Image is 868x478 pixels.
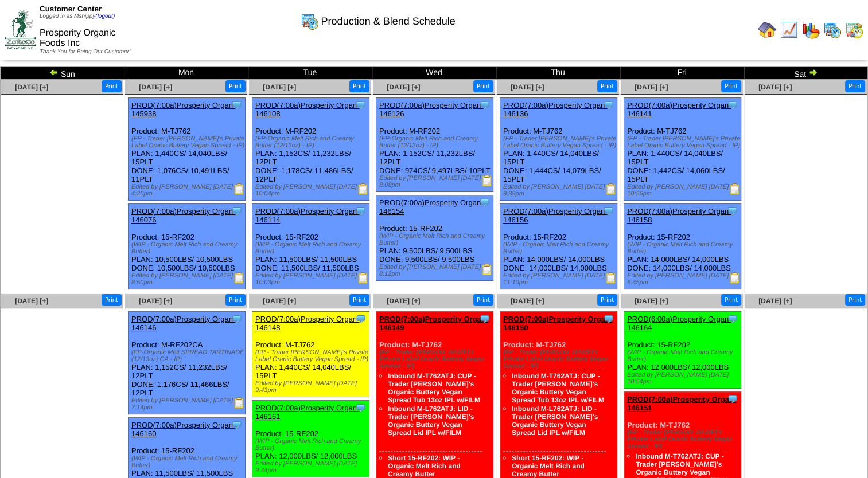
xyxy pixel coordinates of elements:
span: Customer Center [40,5,102,13]
img: Tooltip [479,99,491,111]
a: Inbound M-L762ATJ: LID - Trader [PERSON_NAME]'s Organic Buttery Vegan Spread Lid IPL w/FILM [512,405,598,437]
img: arrowright.gif [808,68,818,77]
button: Print [597,294,617,306]
a: PROD(7:00a)Prosperity Organ-146158 [627,207,731,224]
a: [DATE] [+] [15,83,48,91]
a: PROD(7:00a)Prosperity Organ-146150 [503,315,612,332]
a: PROD(7:00a)Prosperity Organ-146151 [627,395,736,412]
div: Edited by [PERSON_NAME] [DATE] 7:14pm [131,397,245,411]
div: Product: 15-RF202 PLAN: 9,500LBS / 9,500LBS DONE: 9,500LBS / 9,500LBS [376,195,493,281]
div: Edited by [PERSON_NAME] [DATE] 11:10pm [503,272,617,286]
a: PROD(7:00a)Prosperity Organ-146154 [379,198,483,216]
button: Print [845,80,865,92]
a: [DATE] [+] [263,297,296,305]
img: calendarprod.gif [823,21,842,39]
button: Print [721,294,741,306]
div: (FP - Trader [PERSON_NAME]'s Private Label Oranic Buttery Vegan Spread - IP) [131,135,245,149]
a: [DATE] [+] [263,83,296,91]
img: Tooltip [727,313,738,324]
span: Logged in as Mshippy [40,13,115,19]
div: Product: 15-RF202 PLAN: 11,500LBS / 11,500LBS DONE: 11,500LBS / 11,500LBS [252,204,369,289]
span: Prosperity Organic Foods Inc [40,28,116,48]
img: Tooltip [727,99,738,111]
img: calendarinout.gif [845,21,863,39]
div: Product: M-TJ762 PLAN: 1,440CS / 14,040LBS / 15PLT DONE: 1,442CS / 14,060LBS / 15PLT [624,98,741,201]
a: [DATE] [+] [635,83,668,91]
a: [DATE] [+] [139,83,172,91]
a: PROD(7:00a)Prosperity Organ-146076 [131,207,235,224]
div: (WIP - Organic Melt Rich and Creamy Butter) [627,349,741,363]
div: Edited by [PERSON_NAME] [DATE] 9:44pm [255,460,369,474]
div: (WIP - Organic Melt Rich and Creamy Butter) [131,455,245,469]
img: Production Report [605,272,617,284]
td: Fri [620,67,744,80]
div: Product: M-RF202CA PLAN: 1,152CS / 11,232LBS / 12PLT DONE: 1,176CS / 11,466LBS / 12PLT [129,312,246,414]
button: Print [225,80,246,92]
img: Production Report [729,272,741,284]
a: [DATE] [+] [387,297,420,305]
a: PROD(7:00a)Prosperity Organ-146141 [627,101,731,118]
img: Tooltip [603,313,614,324]
button: Print [473,294,493,306]
a: PROD(7:00a)Prosperity Organ-146114 [255,207,359,224]
button: Print [597,80,617,92]
a: [DATE] [+] [511,83,544,91]
button: Print [473,80,493,92]
img: arrowleft.gif [49,68,59,77]
div: Product: M-RF202 PLAN: 1,152CS / 11,232LBS / 12PLT DONE: 974CS / 9,497LBS / 10PLT [376,98,493,192]
img: Tooltip [603,205,614,217]
a: Inbound M-T762ATJ: CUP - Trader [PERSON_NAME]'s Organic Buttery Vegan Spread Tub 13oz IPL w/FILM [512,372,604,404]
div: Edited by [PERSON_NAME] [DATE] 8:12pm [379,264,493,277]
button: Print [102,80,122,92]
a: [DATE] [+] [635,297,668,305]
a: PROD(7:00a)Prosperity Organ-146108 [255,101,359,118]
a: Inbound M-L762ATJ: LID - Trader [PERSON_NAME]'s Organic Buttery Vegan Spread Lid IPL w/FILM [388,405,474,437]
div: Product: 15-RF202 PLAN: 10,500LBS / 10,500LBS DONE: 10,500LBS / 10,500LBS [129,204,246,289]
img: Tooltip [603,99,614,111]
img: line_graph.gif [780,21,798,39]
img: Production Report [357,183,369,195]
img: Production Report [481,264,493,275]
img: Tooltip [231,419,243,430]
a: Short 15-RF202: WIP - Organic Melt Rich and Creamy Butter [512,454,585,478]
div: Edited by [PERSON_NAME] [DATE] 5:45pm [627,272,741,286]
a: [DATE] [+] [387,83,420,91]
a: Short 15-RF202: WIP - Organic Melt Rich and Creamy Butter [388,454,461,478]
div: (FP - Trader [PERSON_NAME]'s Private Label Oranic Buttery Vegan Spread - IP) [503,135,617,149]
div: Edited by [PERSON_NAME] [DATE] 10:56pm [627,183,741,197]
div: Edited by [PERSON_NAME] [DATE] 10:04pm [255,183,369,197]
a: [DATE] [+] [15,297,48,305]
img: Tooltip [479,197,491,208]
a: PROD(7:00a)Prosperity Organ-146148 [255,315,359,332]
div: Edited by [PERSON_NAME] [DATE] 10:54pm [627,371,741,385]
div: (WIP - Organic Melt Rich and Creamy Butter) [131,241,245,255]
div: (FP - Trader [PERSON_NAME]'s Private Label Oranic Buttery Vegan Spread - IP) [627,429,741,450]
div: Product: 15-RF202 PLAN: 12,000LBS / 12,000LBS [624,312,741,389]
button: Print [845,294,865,306]
img: Tooltip [355,99,367,111]
div: Edited by [PERSON_NAME] [DATE] 4:20pm [131,183,245,197]
img: Production Report [605,183,617,195]
div: (FP - Trader [PERSON_NAME]'s Private Label Oranic Buttery Vegan Spread - IP) [255,349,369,363]
button: Print [225,294,246,306]
div: (WIP - Organic Melt Rich and Creamy Butter) [255,438,369,452]
img: home.gif [758,21,776,39]
a: [DATE] [+] [511,297,544,305]
div: (WIP - Organic Melt Rich and Creamy Butter) [503,241,617,255]
img: Tooltip [355,313,367,324]
img: Production Report [357,272,369,284]
a: PROD(7:00a)Prosperity Organ-146149 [379,315,488,332]
td: Sun [1,67,124,80]
div: Edited by [PERSON_NAME] [DATE] 8:50pm [131,272,245,286]
div: (FP - Trader [PERSON_NAME]'s Private Label Oranic Buttery Vegan Spread - IP) [627,135,741,149]
button: Print [349,294,369,306]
